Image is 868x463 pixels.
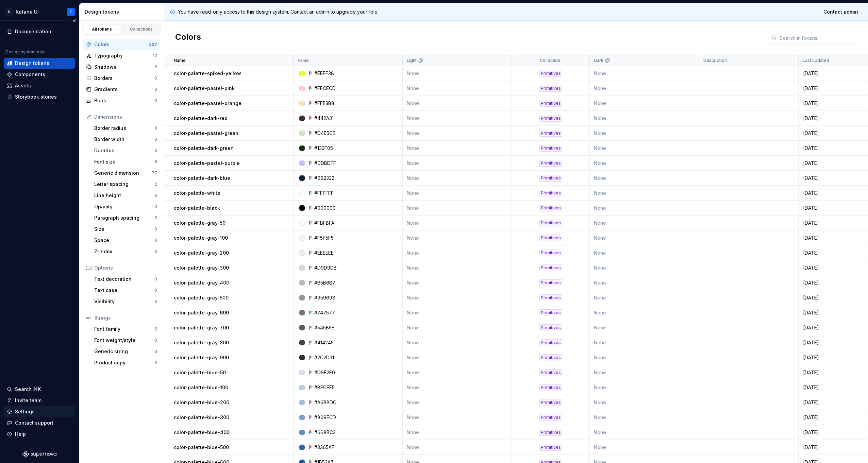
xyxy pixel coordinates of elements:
td: None [403,380,512,395]
div: Colors [94,41,149,48]
div: Invite team [15,397,41,404]
div: #132F05 [314,145,333,152]
div: #BFCEE5 [314,384,335,391]
td: None [403,171,512,186]
div: 3 [154,125,157,131]
td: None [590,186,699,201]
a: Opacity0 [91,201,160,212]
a: Blurs0 [83,95,160,106]
div: Primitives [539,399,562,406]
div: #000000 [314,205,336,211]
div: Primitives [539,145,562,152]
td: None [590,245,699,260]
div: Primitives [539,235,562,241]
div: Font size [94,158,154,165]
p: color-palette-gray-900 [174,354,229,361]
div: [DATE] [799,190,867,196]
div: #FFFFFF [314,190,334,196]
a: Border width3 [91,134,160,145]
div: #959698 [314,294,335,301]
div: Design system data [5,49,46,55]
p: color-palette-gray-600 [174,309,229,316]
td: None [403,365,512,380]
div: Text decoration [94,276,154,282]
p: color-palette-gray-500 [174,294,229,301]
td: None [590,365,699,380]
a: Border radius3 [91,123,160,134]
p: color-palette-blue-400 [174,429,230,436]
a: Typography12 [83,50,160,61]
p: color-palette-gray-800 [174,339,229,346]
td: None [590,156,699,171]
button: Search ⌘K [4,384,75,395]
div: Settings [15,408,35,415]
div: Primitives [539,324,562,331]
td: None [403,410,512,425]
div: 3 [154,137,157,142]
p: color-palette-pastel-orange [174,100,241,107]
div: 0 [154,238,157,243]
a: Product copy0 [91,357,160,368]
div: #CDBDFF [314,160,336,167]
div: [DATE] [799,414,867,421]
div: Border width [94,136,154,143]
div: [DATE] [799,444,867,451]
a: Font weight/style3 [91,335,160,346]
div: Opacity [94,203,154,210]
div: K [5,8,13,16]
p: Last updated [803,58,829,63]
p: color-palette-gray-100 [174,235,228,241]
p: color-palette-gray-700 [174,324,229,331]
div: Typography [94,52,153,59]
div: #FBFBFA [314,220,334,226]
a: Shadows6 [83,62,160,72]
div: Font family [94,326,154,332]
div: 6 [154,193,157,198]
div: Gradients [94,86,154,93]
div: 12 [153,53,157,58]
td: None [403,186,512,201]
div: Primitives [539,369,562,376]
div: 2 [154,326,157,332]
div: Assets [15,82,31,89]
div: [DATE] [799,235,867,241]
div: Primitives [539,279,562,286]
div: Storybook stories [15,93,57,100]
div: [DATE] [799,145,867,152]
a: Documentation [4,26,75,37]
div: Primitives [539,250,562,256]
div: Strings [94,314,157,321]
a: Duration0 [91,145,160,156]
a: Font family2 [91,324,160,335]
p: color-palette-blue-200 [174,399,229,406]
a: Storybook stories [4,91,75,102]
div: Contact support [15,419,53,426]
td: None [590,290,699,305]
div: Space [94,237,154,244]
div: 207 [149,42,157,47]
td: None [590,216,699,230]
div: 6 [154,64,157,70]
div: Primitives [539,444,562,451]
div: Text case [94,287,154,294]
td: None [403,320,512,335]
div: Duration [94,147,154,154]
a: Invite team [4,395,75,406]
div: Katana UI [16,8,39,15]
button: KKatana UIE [1,4,78,19]
div: [DATE] [799,429,867,436]
div: 0 [154,360,157,365]
div: 77 [152,170,157,176]
td: None [590,66,699,81]
div: Collections [124,27,158,32]
button: Collapse sidebar [69,16,79,25]
p: color-palette-dark-red [174,115,228,122]
div: 2 [154,215,157,221]
div: Primitives [539,115,562,122]
td: None [403,126,512,141]
div: #D9D9DB [314,264,337,271]
div: 0 [154,299,157,304]
td: None [403,245,512,260]
p: color-palette-gray-300 [174,264,229,271]
td: None [403,440,512,455]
